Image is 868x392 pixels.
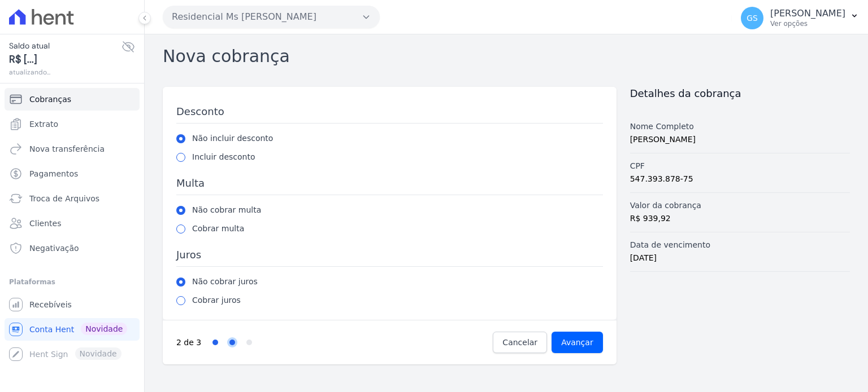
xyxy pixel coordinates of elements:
p: 2 de 3 [176,337,201,349]
label: Cobrar juros [192,294,241,306]
span: Recebíveis [29,299,72,310]
a: Nova transferência [5,138,140,160]
span: Extrato [29,118,58,130]
a: Pagamentos [5,162,140,185]
label: Data de vencimento [630,239,850,251]
span: R$ [...] [9,52,121,67]
a: Clientes [5,212,140,235]
a: Negativação [5,237,140,259]
a: Recebíveis [5,293,140,316]
span: Clientes [29,218,61,229]
span: Saldo atual [9,40,121,52]
label: Cobrar multa [192,223,244,235]
span: 547.393.878-75 [630,174,693,183]
div: Plataformas [9,275,135,289]
h3: Desconto [176,105,603,124]
nav: Sidebar [9,88,135,365]
span: Nova transferência [29,143,105,155]
span: Novidade [81,323,127,335]
label: Não incluir desconto [192,133,273,144]
span: R$ 939,92 [630,214,671,223]
span: [PERSON_NAME] [630,135,696,144]
a: Conta Hent Novidade [5,318,140,341]
label: CPF [630,160,850,172]
a: Extrato [5,113,140,135]
span: GS [747,14,758,22]
input: Avançar [552,332,603,353]
h3: Juros [176,248,603,267]
span: [DATE] [630,253,657,262]
label: Valor da cobrança [630,200,850,212]
label: Não cobrar juros [192,276,258,288]
span: atualizando... [9,67,121,77]
span: Pagamentos [29,168,78,179]
h2: Nova cobrança [163,43,290,69]
span: Cancelar [502,337,537,348]
button: GS [PERSON_NAME] Ver opções [732,2,868,34]
a: Troca de Arquivos [5,187,140,210]
a: Cobranças [5,88,140,111]
h3: Multa [176,177,603,195]
a: Cancelar [493,332,547,353]
button: Residencial Ms [PERSON_NAME] [163,6,380,28]
span: Cobranças [29,94,71,105]
p: Ver opções [770,19,845,28]
span: Negativação [29,243,79,254]
span: Conta Hent [29,324,74,335]
h2: Detalhes da cobrança [630,87,850,100]
p: [PERSON_NAME] [770,8,845,19]
nav: Progress [176,332,493,353]
span: Troca de Arquivos [29,193,99,204]
label: Não cobrar multa [192,204,261,216]
label: Nome Completo [630,121,850,133]
label: Incluir desconto [192,151,255,163]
